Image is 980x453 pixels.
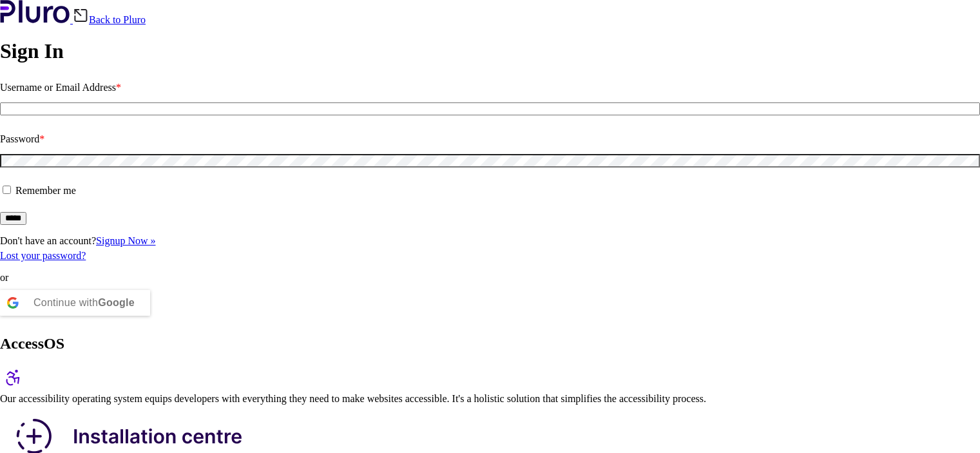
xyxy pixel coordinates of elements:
a: Signup Now » [96,235,155,246]
div: Continue with [34,290,135,316]
img: Back icon [73,8,89,23]
a: Back to Pluro [73,14,146,25]
input: Remember me [3,186,11,194]
b: Google [98,297,135,308]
